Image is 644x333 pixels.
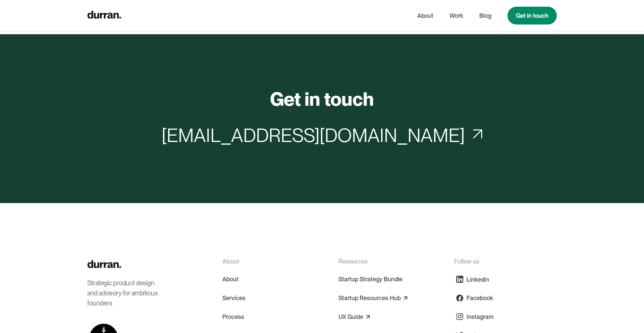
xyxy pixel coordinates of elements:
[454,257,479,266] div: Follow us
[222,290,246,306] a: Services
[338,257,368,266] div: Resources
[479,9,491,22] a: Blog
[507,7,557,25] a: Get in touch
[270,88,374,110] h2: Get in touch
[467,293,493,302] div: Facebook
[454,290,493,306] a: Facebook
[222,271,238,287] a: About
[338,271,402,287] a: Startup Strategy Bundle
[449,9,463,22] a: Work
[162,121,465,149] div: [EMAIL_ADDRESS][DOMAIN_NAME]
[417,9,433,22] a: About
[467,312,494,321] div: Instagram
[338,293,401,303] a: Startup Resources Hub
[467,275,489,284] div: Linkedin
[87,278,164,308] div: Strategic product design and advisory for ambitious founders
[156,121,488,149] a: [EMAIL_ADDRESS][DOMAIN_NAME]
[454,308,494,325] a: Instagram
[338,312,363,322] a: UX Guide
[454,271,489,287] a: Linkedin
[87,9,121,22] a: home
[222,257,239,266] div: About
[222,309,244,325] a: Process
